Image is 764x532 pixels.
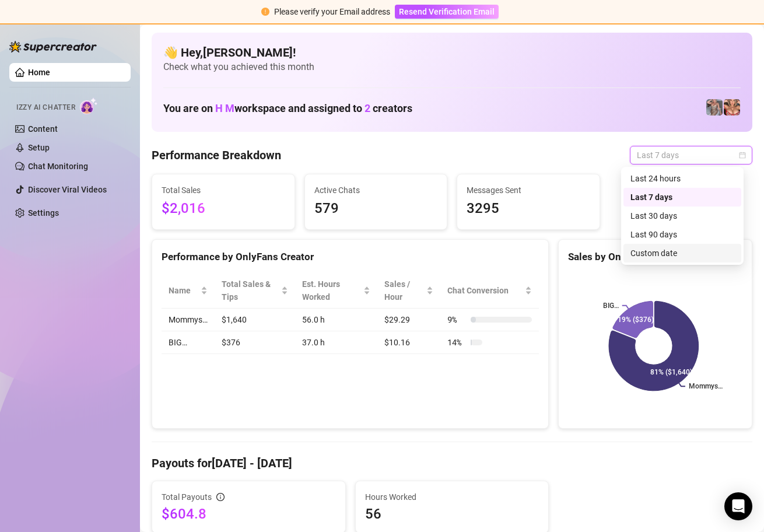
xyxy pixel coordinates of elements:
text: Mommys… [689,383,723,391]
text: BIG… [603,302,619,310]
span: 2 [365,102,370,114]
div: Est. Hours Worked [302,278,361,303]
td: 37.0 h [295,331,377,354]
span: calendar [739,152,746,159]
div: Custom date [623,244,741,262]
div: Last 24 hours [630,172,734,185]
span: Messages Sent [467,184,590,197]
span: 9 % [447,313,466,326]
span: Total Sales & Tips [222,278,279,303]
td: $376 [215,331,295,354]
span: $2,016 [162,198,285,220]
h1: You are on workspace and assigned to creators [163,102,412,115]
h4: Payouts for [DATE] - [DATE] [152,455,752,471]
a: Home [28,68,50,77]
span: 56 [365,505,539,523]
div: Performance by OnlyFans Creator [162,249,539,265]
div: Last 30 days [623,206,741,225]
div: Open Intercom Messenger [724,492,752,520]
span: Name [169,284,198,297]
span: Chat Conversion [447,284,523,297]
span: Check what you achieved this month [163,61,741,73]
img: AI Chatter [80,97,98,114]
div: Last 30 days [630,209,734,222]
img: pennylondonvip [706,99,723,116]
a: Content [28,124,58,134]
span: 579 [314,198,438,220]
td: BIG… [162,331,215,354]
a: Settings [28,208,59,218]
span: Resend Verification Email [399,7,495,16]
div: Last 90 days [630,228,734,241]
h4: Performance Breakdown [152,147,281,163]
div: Last 90 days [623,225,741,244]
img: logo-BBDzfeDw.svg [9,41,97,52]
span: Izzy AI Chatter [16,102,75,113]
div: Last 24 hours [623,169,741,188]
h4: 👋 Hey, [PERSON_NAME] ! [163,44,741,61]
span: Total Sales [162,184,285,197]
button: Resend Verification Email [395,5,499,19]
span: $604.8 [162,505,336,523]
td: $29.29 [377,309,441,331]
a: Setup [28,143,50,152]
td: 56.0 h [295,309,377,331]
div: Please verify your Email address [274,5,390,18]
img: pennylondon [724,99,740,116]
span: exclamation-circle [261,8,269,16]
a: Chat Monitoring [28,162,88,171]
span: H M [215,102,234,114]
td: Mommys… [162,309,215,331]
th: Chat Conversion [440,273,539,309]
span: Hours Worked [365,491,539,503]
div: Last 7 days [623,188,741,206]
div: Sales by OnlyFans Creator [568,249,742,265]
span: Sales / Hour [384,278,425,303]
th: Total Sales & Tips [215,273,295,309]
div: Custom date [630,247,734,260]
span: Active Chats [314,184,438,197]
span: 3295 [467,198,590,220]
span: 14 % [447,336,466,349]
th: Sales / Hour [377,273,441,309]
span: Total Payouts [162,491,212,503]
th: Name [162,273,215,309]
span: Last 7 days [637,146,745,164]
td: $1,640 [215,309,295,331]
div: Last 7 days [630,191,734,204]
a: Discover Viral Videos [28,185,107,194]
span: info-circle [216,493,225,501]
td: $10.16 [377,331,441,354]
